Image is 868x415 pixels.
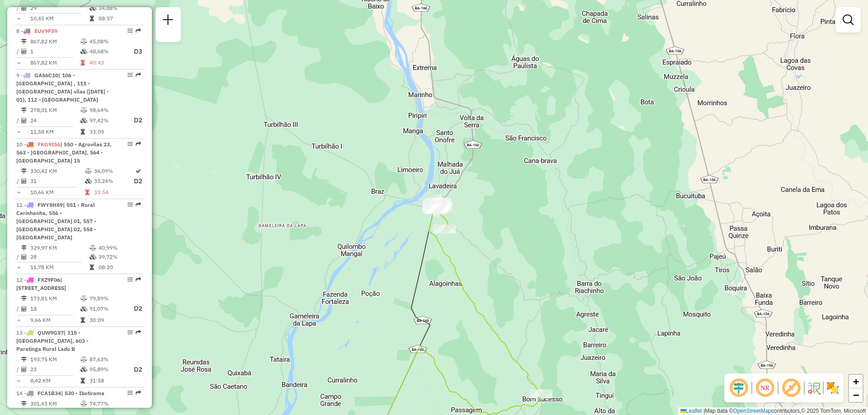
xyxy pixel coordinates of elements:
span: Ocultar deslocamento [728,377,750,399]
td: 36,09% [94,167,133,176]
a: OpenStreetMap [733,408,772,414]
p: D2 [134,176,142,187]
td: / [16,176,21,187]
span: EUV9F89 [34,28,57,34]
em: Opções [127,28,133,33]
span: FXZ9F06 [38,276,60,283]
em: Opções [127,72,133,78]
td: 31:58 [89,376,125,385]
td: 87,63% [89,355,125,364]
td: / [16,4,21,13]
i: Total de Atividades [21,306,27,312]
td: 867,82 KM [30,58,80,67]
span: | 551 - Rural Carinhanha, 556 - [GEOGRAPHIC_DATA] 01, 557 - [GEOGRAPHIC_DATA] 02, 558 - [GEOGRAPH... [16,201,96,241]
i: % de utilização da cubagem [80,306,87,312]
span: FWY8H89 [38,201,63,208]
span: | 550 - Agrovilas 23, 563 - [GEOGRAPHIC_DATA], 564 - [GEOGRAPHIC_DATA] 15 [16,141,112,164]
td: = [16,376,21,385]
span: FCA1B34 [38,390,61,396]
td: / [16,115,21,126]
span: 12 - [16,276,66,291]
span: | 115 - [GEOGRAPHIC_DATA], 603 - Paratinga Rural Lado B [16,329,89,352]
span: 8 - [16,28,57,34]
td: 1 [30,46,80,57]
a: Zoom out [849,388,863,402]
i: Tempo total em rota [90,265,94,270]
td: 95,89% [89,364,125,375]
td: 97,42% [89,115,125,126]
td: 9,66 KM [30,316,80,325]
td: 173,81 KM [30,294,80,303]
i: Distância Total [21,357,27,362]
i: Distância Total [21,245,27,251]
td: / [16,303,21,314]
td: 33:54 [94,188,133,197]
td: 45,08% [89,37,125,46]
em: Opções [127,390,133,396]
span: 11 - [16,201,96,241]
td: 193,75 KM [30,355,80,364]
span: 10 - [16,141,112,164]
img: Fluxo de ruas [807,381,821,395]
span: + [853,376,859,387]
span: Exibir rótulo [780,377,802,399]
i: % de utilização da cubagem [80,49,87,54]
a: Leaflet [680,408,702,414]
p: D3 [126,47,142,57]
span: FKG9I56 [38,141,60,148]
i: Tempo total em rota [80,378,85,383]
i: Distância Total [21,296,27,301]
i: Rota otimizada [136,168,141,174]
td: 24 [30,115,80,126]
td: / [16,46,21,57]
span: GAS6C10 [34,72,58,79]
i: % de utilização do peso [85,168,92,174]
span: 13 - [16,329,89,352]
i: Total de Atividades [21,118,27,123]
a: Nova sessão e pesquisa [159,11,177,31]
p: D2 [126,115,142,126]
span: | [703,408,705,414]
td: 74,77% [89,399,125,408]
a: Zoom in [849,375,863,388]
td: 33,24% [94,176,133,187]
td: 40,99% [98,243,141,252]
em: Opções [127,330,133,335]
span: | 106 - [GEOGRAPHIC_DATA] , 111 - [GEOGRAPHIC_DATA] vilas ([DATE] - 01), 112 - [GEOGRAPHIC_DATA] [16,72,109,103]
td: 329,97 KM [30,243,89,252]
td: 48,68% [89,46,125,57]
i: Tempo total em rota [90,16,94,21]
span: 14 - [16,390,104,396]
i: % de utilização do peso [80,401,87,406]
i: Total de Atividades [21,49,27,54]
i: % de utilização da cubagem [85,178,92,184]
i: Distância Total [21,39,27,44]
i: Total de Atividades [21,178,27,184]
em: Opções [127,277,133,282]
i: Total de Atividades [21,367,27,372]
td: 330,42 KM [30,167,85,176]
p: D2 [126,303,142,314]
i: % de utilização do peso [80,296,87,301]
em: Rota exportada [136,390,141,396]
i: Total de Atividades [21,5,27,11]
span: Ocultar NR [754,377,776,399]
td: / [16,252,21,261]
td: 33:09 [89,127,125,136]
span: QUW9G57 [38,329,64,336]
i: Distância Total [21,107,27,113]
td: = [16,58,21,67]
span: 9 - [16,72,109,103]
td: 867,82 KM [30,37,80,46]
em: Rota exportada [136,202,141,207]
i: % de utilização do peso [80,357,87,362]
a: Exibir filtros [839,11,857,29]
td: 10,66 KM [30,188,85,197]
span: | 530 - Ibotirama [61,390,104,396]
td: 11,58 KM [30,127,80,136]
td: 91,07% [89,303,125,314]
em: Rota exportada [136,277,141,282]
td: 08:20 [98,263,141,272]
td: 34,88% [98,4,141,13]
td: 31 [30,176,85,187]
